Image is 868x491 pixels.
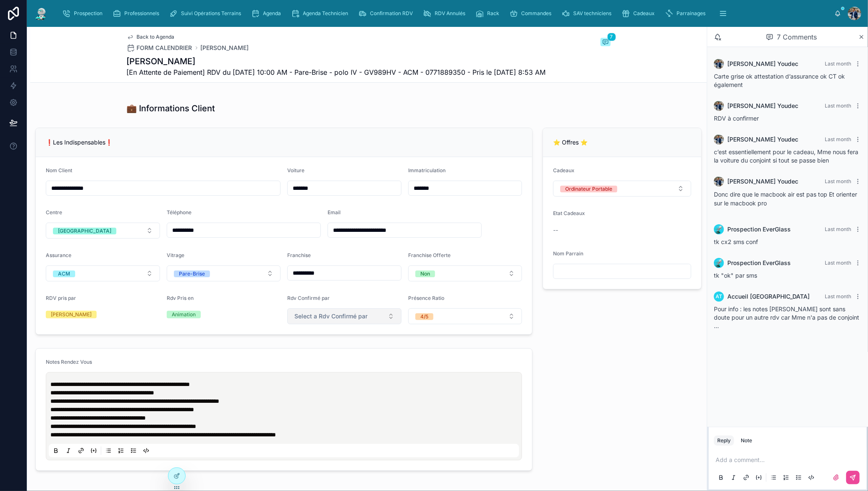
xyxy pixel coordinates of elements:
[435,10,465,17] span: RDV Annulés
[741,437,752,444] div: Note
[167,295,194,301] span: Rdv Pris en
[727,102,798,110] span: [PERSON_NAME] Youdec
[714,272,757,279] span: tk "ok" par sms
[55,4,834,23] div: scrollable content
[420,6,471,21] a: RDV Annulés
[619,6,661,21] a: Cadeaux
[172,311,196,318] div: Animation
[553,210,585,216] span: Etat Cadeaux
[716,293,722,300] span: AT
[263,10,281,17] span: Agenda
[167,209,191,215] span: Téléphone
[825,60,851,67] span: Last month
[662,6,711,21] a: Parrainages
[408,252,451,258] span: Franchise Offerte
[553,250,583,257] span: Nom Parrain
[553,167,574,173] span: Cadeaux
[179,270,205,277] div: Pare-Brise
[714,436,734,446] button: Reply
[714,115,759,122] span: RDV à confirmer
[287,167,304,173] span: Voiture
[201,44,249,52] a: [PERSON_NAME]
[74,10,102,17] span: Prospection
[167,6,247,21] a: Suivi Opérations Terrains
[714,148,858,164] span: c’est essentiellement pour le cadeau, Mme nous fera la voiture du conjoint si tout se passe bien
[727,135,798,144] span: [PERSON_NAME] Youdec
[46,139,113,146] span: ❗Les Indispensables❗
[408,308,522,324] button: Select Button
[408,295,444,301] span: Présence Ratio
[727,225,791,234] span: Prospection EverGlass
[46,167,72,173] span: Nom Client
[727,259,791,267] span: Prospection EverGlass
[60,6,108,21] a: Prospection
[825,178,851,184] span: Last month
[370,10,413,17] span: Confirmation RDV
[825,102,851,109] span: Last month
[633,10,655,17] span: Cadeaux
[46,359,92,365] span: Notes Rendez Vous
[167,265,281,281] button: Select Button
[181,10,241,17] span: Suivi Opérations Terrains
[46,209,62,215] span: Centre
[777,32,817,42] span: 7 Comments
[46,223,160,239] button: Select Button
[137,44,192,52] span: FORM CALENDRIER
[408,167,446,173] span: Immatriculation
[714,73,845,88] span: Carte grise ok attestation d’assurance ok CT ok également
[825,136,851,142] span: Last month
[521,10,551,17] span: Commandes
[420,313,428,320] div: 4/5
[328,209,341,215] span: Email
[137,34,175,40] span: Back to Agenda
[565,186,612,192] div: Ordinateur Portable
[714,305,859,329] span: Pour info : les notes [PERSON_NAME] sont sans doute pour un autre rdv car Mme n'a pas de conjoint...
[288,6,354,21] a: Agenda Technicien
[553,139,587,146] span: ⭐ Offres ⭐
[287,308,401,324] button: Select Button
[601,38,611,48] button: 7
[727,60,798,68] span: [PERSON_NAME] Youdec
[58,228,111,234] div: [GEOGRAPHIC_DATA]
[124,10,159,17] span: Professionnels
[127,34,175,40] a: Back to Agenda
[727,177,798,186] span: [PERSON_NAME] Youdec
[559,6,617,21] a: SAV techniciens
[714,238,758,245] span: tk cx2 sms conf
[607,33,616,41] span: 7
[127,102,215,114] h1: 💼 Informations Client
[46,295,76,301] span: RDV pris par
[553,181,691,197] button: Select Button
[825,293,851,299] span: Last month
[714,190,861,207] p: Donc dire que le macbook air est pas top Et orienter sur le macbook pro
[573,10,611,17] span: SAV techniciens
[825,226,851,232] span: Last month
[249,6,287,21] a: Agenda
[51,311,92,318] div: [PERSON_NAME]
[303,10,348,17] span: Agenda Technicien
[507,6,557,21] a: Commandes
[46,265,160,281] button: Select Button
[287,295,330,301] span: Rdv Confirmé par
[408,265,522,281] button: Select Button
[127,55,546,67] h1: [PERSON_NAME]
[110,6,165,21] a: Professionnels
[34,7,49,20] img: App logo
[356,6,419,21] a: Confirmation RDV
[167,252,184,258] span: Vitrage
[737,436,755,446] button: Note
[553,226,558,234] span: --
[46,252,71,258] span: Assurance
[825,260,851,266] span: Last month
[727,292,810,301] span: Accueil [GEOGRAPHIC_DATA]
[58,270,70,277] div: ACM
[487,10,499,17] span: Rack
[420,270,430,277] div: Non
[473,6,505,21] a: Rack
[127,67,546,77] span: [En Attente de Paiement] RDV du [DATE] 10:00 AM - Pare-Brise - polo IV - GV989HV - ACM - 07718893...
[287,252,311,258] span: Franchise
[294,312,367,320] span: Select a Rdv Confirmé par
[677,10,705,17] span: Parrainages
[127,44,192,52] a: FORM CALENDRIER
